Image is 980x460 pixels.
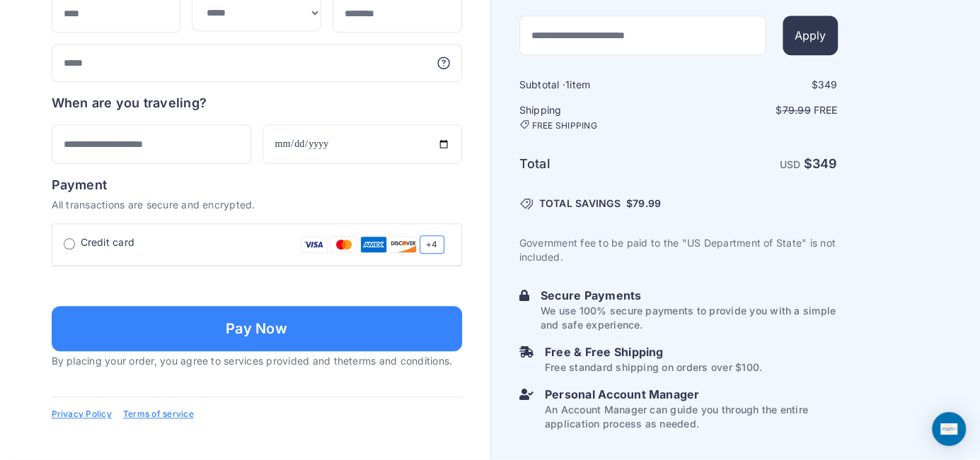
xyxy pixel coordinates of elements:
a: Privacy Policy [52,408,112,420]
h6: Personal Account Manager [545,386,838,403]
span: +4 [420,235,444,254]
span: TOTAL SAVINGS [539,196,621,211]
p: By placing your order, you agree to services provided and the . [52,354,462,368]
p: All transactions are secure and encrypted. [52,198,462,212]
span: 79.99 [633,197,661,209]
h6: Secure Payments [541,287,838,304]
span: Free [814,104,838,116]
div: $ [680,78,838,92]
img: Discover [390,235,417,254]
h6: Payment [52,175,462,195]
img: Visa Card [301,235,328,254]
span: 79.99 [782,104,810,116]
svg: More information [437,56,451,70]
button: Pay Now [52,306,462,351]
span: USD [780,158,801,170]
p: An Account Manager can guide you through the entire application process as needed. [545,403,838,431]
h6: Free & Free Shipping [545,343,762,360]
a: terms and conditions [349,355,449,367]
h6: When are you traveling? [52,93,207,113]
button: Apply [783,16,837,55]
p: $ [680,103,838,117]
span: 1 [565,78,570,90]
span: 349 [812,156,838,171]
p: We use 100% secure payments to provide you with a simple and safe experience. [541,304,838,332]
span: 349 [818,78,838,90]
div: Open Intercom Messenger [932,412,966,446]
img: Amex [360,235,387,254]
h6: Total [519,154,677,174]
a: Terms of service [123,408,194,420]
p: Government fee to be paid to the "US Department of State" is not included. [519,236,838,264]
p: Free standard shipping on orders over $100. [545,360,762,375]
span: $ [626,196,661,211]
h6: Shipping [519,103,677,131]
h6: Subtotal · item [519,78,677,92]
strong: $ [804,156,838,171]
span: FREE SHIPPING [532,120,597,131]
span: Credit card [81,235,135,249]
img: Mastercard [330,235,357,254]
